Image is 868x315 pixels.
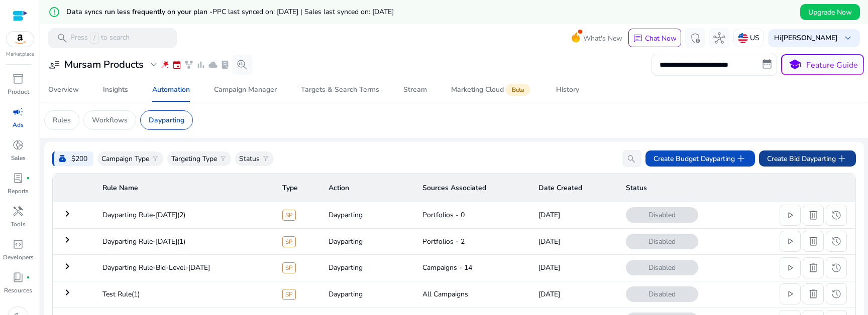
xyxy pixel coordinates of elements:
[53,115,71,125] p: Rules
[66,8,394,17] h5: Data syncs run less frequently on your plan -
[61,260,73,272] mat-icon: keyboard_arrow_right
[803,231,824,252] button: delete
[61,208,73,220] mat-icon: keyboard_arrow_right
[57,153,67,164] span: money_bag
[784,235,796,247] span: play_arrow
[781,33,838,43] b: [PERSON_NAME]
[236,59,248,71] span: search_insights
[583,30,622,47] span: What's New
[784,209,796,221] span: play_arrow
[530,228,617,254] td: [DATE]
[232,55,252,75] button: search_insights
[826,283,847,304] button: history
[530,281,617,307] td: [DATE]
[151,154,159,163] span: filter_alt
[152,86,190,93] div: Automation
[645,150,755,167] button: Create Budget Daypartingadd
[103,86,128,93] div: Insights
[320,202,414,228] td: Dayparting
[784,262,796,274] span: play_arrow
[414,281,531,307] td: All Campaigns
[262,154,270,163] span: filter_alt
[94,281,274,307] td: Test Rule(1)
[61,234,73,246] mat-icon: keyboard_arrow_right
[282,289,296,300] span: SP
[830,288,842,300] span: history
[61,286,73,298] mat-icon: keyboard_arrow_right
[12,172,24,184] span: lab_profile
[826,231,847,252] button: history
[12,73,24,85] span: inventory_2
[780,283,801,304] button: play_arrow
[618,174,855,202] th: Status
[26,176,30,180] span: fiber_manual_record
[685,28,705,48] button: admin_panel_settings
[800,4,860,20] button: Upgrade Now
[626,260,698,275] span: Disabled
[148,59,160,71] span: expand_more
[48,86,79,93] div: Overview
[788,58,802,72] span: school
[530,202,617,228] td: [DATE]
[13,120,24,129] p: Ads
[101,153,149,164] p: Campaign Type
[803,205,824,226] button: delete
[807,288,819,300] span: delete
[784,288,796,300] span: play_arrow
[4,286,32,295] p: Resources
[826,257,847,278] button: history
[626,234,698,249] span: Disabled
[94,255,274,281] td: Dayparting Rule-Bid-Level-[DATE]
[530,255,617,281] td: [DATE]
[220,60,230,70] span: lab_profile
[530,174,617,202] th: Date Created
[830,235,842,247] span: history
[48,59,60,71] span: user_attributes
[807,235,819,247] span: delete
[626,207,698,223] span: Disabled
[803,283,824,304] button: delete
[282,210,296,221] span: SP
[8,187,29,196] p: Reports
[807,262,819,274] span: delete
[414,228,531,254] td: Portfolios - 2
[320,255,414,281] td: Dayparting
[26,275,30,279] span: fiber_manual_record
[759,150,856,167] button: Create Bid Daypartingadd
[803,257,824,278] button: delete
[628,29,681,48] button: chatChat Now
[774,35,838,42] p: Hi
[780,205,801,226] button: play_arrow
[12,205,24,217] span: handyman
[12,106,24,118] span: campaign
[645,34,677,43] p: Chat Now
[94,228,274,254] td: Dayparting Rule-[DATE](1)
[12,139,24,151] span: donut_small
[94,174,274,202] th: Rule Name
[8,87,29,96] p: Product
[48,6,60,18] mat-icon: error_outline
[806,59,858,71] p: Feature Guide
[208,60,218,70] span: cloud
[3,253,34,262] p: Developers
[160,60,170,70] span: wand_stars
[780,257,801,278] button: play_arrow
[830,209,842,221] span: history
[171,153,217,164] p: Targeting Type
[808,7,852,18] span: Upgrade Now
[219,154,227,163] span: filter_alt
[92,115,128,125] p: Workflows
[626,154,636,164] span: search
[90,33,99,44] span: /
[282,262,296,273] span: SP
[826,205,847,226] button: history
[414,202,531,228] td: Portfolios - 0
[830,262,842,274] span: history
[71,153,87,164] p: $200
[735,152,747,165] span: add
[320,228,414,254] td: Dayparting
[64,59,144,71] h3: Mursam Products
[320,174,414,202] th: Action
[184,60,194,70] span: family_history
[12,238,24,250] span: code_blocks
